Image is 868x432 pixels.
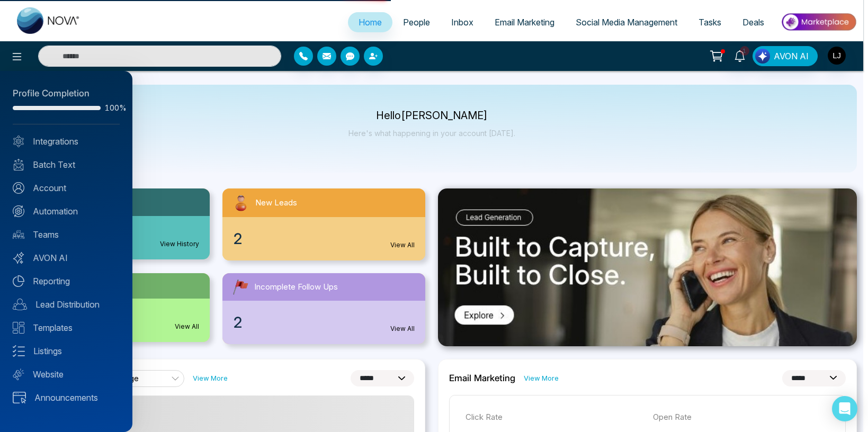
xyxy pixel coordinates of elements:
[13,392,26,403] img: announcements.svg
[13,299,27,310] img: Lead-dist.svg
[13,345,25,357] img: Listings.svg
[13,182,24,194] img: Account.svg
[105,104,120,112] span: 100%
[13,275,24,287] img: Reporting.svg
[13,87,120,101] div: Profile Completion
[13,391,120,404] a: Announcements
[13,205,120,218] a: Automation
[13,275,120,287] a: Reporting
[13,158,120,171] a: Batch Text
[13,159,24,170] img: batch_text_white.png
[13,252,24,264] img: Avon-AI.svg
[13,135,120,148] a: Integrations
[13,298,120,311] a: Lead Distribution
[13,321,120,334] a: Templates
[13,322,24,334] img: Templates.svg
[13,136,24,147] img: Integrated.svg
[13,251,120,264] a: AVON AI
[832,396,857,421] div: Open Intercom Messenger
[13,182,120,194] a: Account
[13,228,120,241] a: Teams
[13,345,120,357] a: Listings
[13,229,24,240] img: team.svg
[13,205,24,217] img: Automation.svg
[13,368,120,381] a: Website
[13,368,24,380] img: Website.svg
